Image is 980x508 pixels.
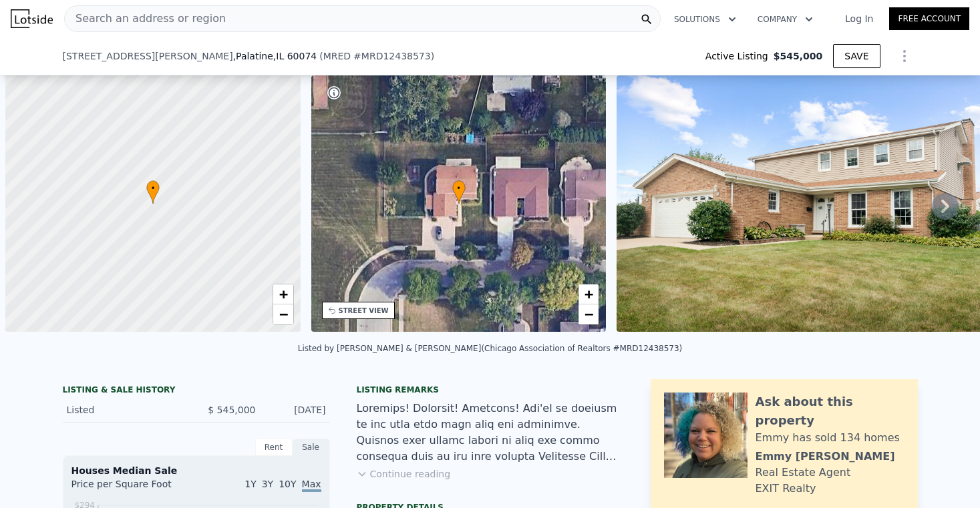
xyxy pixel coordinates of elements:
[279,306,287,322] span: −
[339,306,389,316] div: STREET VIEW
[208,405,255,415] span: $ 545,000
[279,286,287,302] span: +
[585,306,593,322] span: −
[889,7,969,30] a: Free Account
[244,479,256,489] span: 1Y
[273,284,293,304] a: Zoom in
[705,49,774,63] span: Active Listing
[71,464,321,477] div: Houses Median Sale
[747,7,824,31] button: Company
[585,286,593,302] span: +
[756,465,851,481] div: Real Estate Agent
[273,51,317,61] span: , IL 60074
[293,439,330,456] div: Sale
[273,304,293,324] a: Zoom out
[65,11,226,27] span: Search an address or region
[452,182,466,194] span: •
[146,182,160,194] span: •
[146,180,160,204] div: •
[255,439,293,456] div: Rent
[279,479,296,489] span: 10Y
[67,403,186,417] div: Listed
[63,49,233,63] span: [STREET_ADDRESS][PERSON_NAME]
[756,481,816,497] div: EXIT Realty
[891,43,918,69] button: Show Options
[298,344,683,353] div: Listed by [PERSON_NAME] & [PERSON_NAME] (Chicago Association of Realtors #MRD12438573)
[357,467,451,481] button: Continue reading
[452,180,466,204] div: •
[756,393,905,430] div: Ask about this property
[319,49,434,63] div: ( )
[756,449,895,465] div: Emmy [PERSON_NAME]
[829,12,889,25] a: Log In
[756,430,900,446] div: Emmy has sold 134 homes
[353,51,431,61] span: # MRD12438573
[302,479,321,492] span: Max
[357,401,624,465] div: Loremips! Dolorsit! Ametcons! Adi'el se doeiusm te inc utla etdo magn aliq eni adminimve. Quisnos...
[63,385,330,398] div: LISTING & SALE HISTORY
[323,51,351,61] span: MRED
[774,49,823,63] span: $545,000
[357,385,624,395] div: Listing remarks
[663,7,747,31] button: Solutions
[833,44,880,68] button: SAVE
[233,49,317,63] span: , Palatine
[579,304,599,324] a: Zoom out
[262,479,273,489] span: 3Y
[11,9,53,28] img: Lotside
[71,477,196,499] div: Price per Square Foot
[267,403,326,417] div: [DATE]
[579,284,599,304] a: Zoom in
